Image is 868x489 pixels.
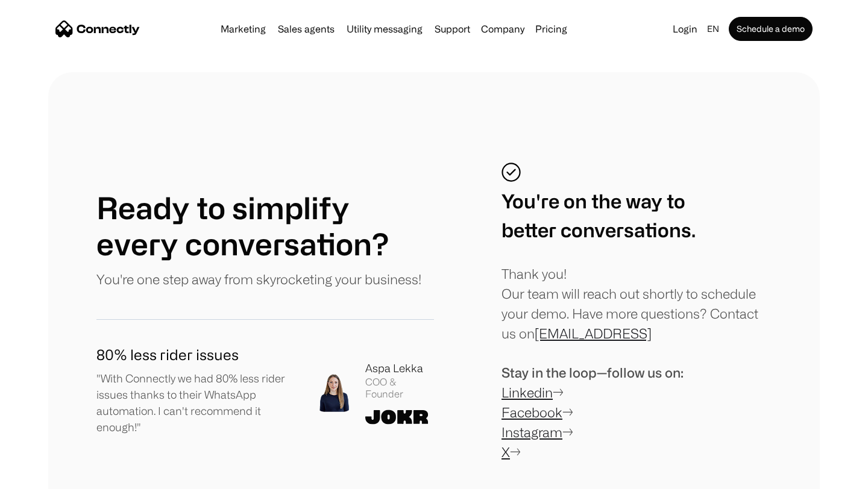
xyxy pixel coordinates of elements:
[702,20,726,37] div: en
[24,468,72,485] ul: Language list
[342,24,427,34] a: Utility messaging
[668,20,702,37] a: Login
[502,444,510,459] a: X
[96,269,421,289] p: You're one step away from skyrocketing your business!
[502,405,562,420] a: Facebook
[365,360,434,376] div: Aspa Lekka
[365,376,434,399] div: COO & Founder
[502,365,684,380] span: Stay in the loop—follow us on:
[502,363,684,462] p: → → → →
[96,370,295,435] p: "With Connectly we had 80% less rider issues thanks to their WhatsApp automation. I can't recomme...
[535,326,652,341] a: [EMAIL_ADDRESS]
[502,264,772,343] div: Thank you! Our team will reach out shortly to schedule your demo. Have more questions? Contact us on
[430,24,475,34] a: Support
[96,344,295,366] h1: 80% less rider issues
[273,24,339,34] a: Sales agents
[55,20,140,38] a: home
[530,24,572,34] a: Pricing
[96,190,434,262] h1: Ready to simplify every conversation?
[707,20,719,37] div: en
[481,20,524,37] div: Company
[216,24,271,34] a: Marketing
[502,385,553,400] a: Linkedin
[502,425,562,440] a: Instagram
[502,187,696,244] div: You're on the way to better conversations.
[12,467,72,485] aside: Language selected: English
[477,20,528,37] div: Company
[729,17,813,41] a: Schedule a demo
